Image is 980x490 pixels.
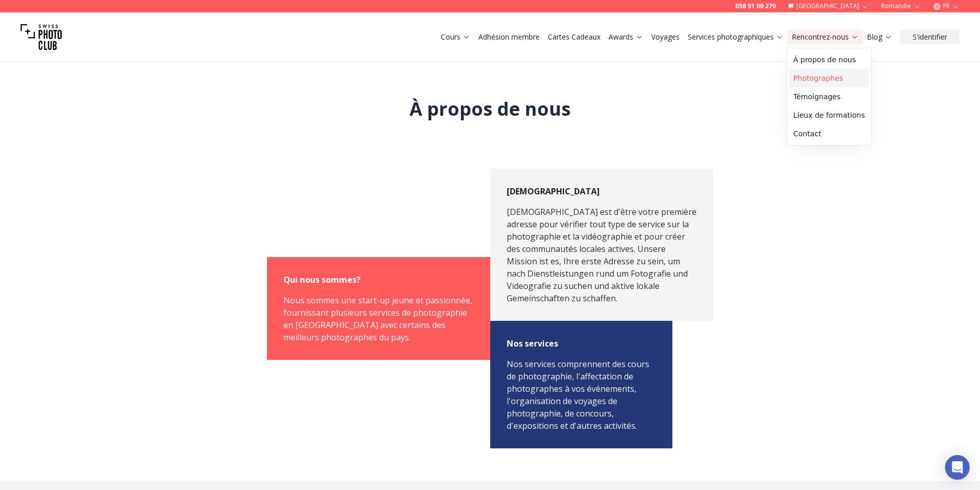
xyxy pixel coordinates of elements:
[789,106,869,124] a: Lieux de formations
[441,32,470,42] a: Cours
[789,50,869,69] a: À propos de nous
[609,32,643,42] a: Awards
[507,358,649,431] span: Nos services comprennent des cours de photographie, l'affectation de photographes à vos événement...
[283,274,474,286] h2: Qui nous sommes?
[863,30,896,44] button: Blog
[647,30,684,44] button: Voyages
[474,30,544,44] button: Adhésion membre
[688,32,783,42] a: Services photographiques
[945,455,970,480] div: Open Intercom Messenger
[544,30,604,44] button: Cartes Cadeaux
[792,32,859,42] a: Rencontrez-nous
[867,32,892,42] a: Blog
[684,30,788,44] button: Services photographiques
[21,16,62,58] img: Swiss photo club
[507,337,656,350] h2: Nos services
[507,206,697,304] p: [DEMOGRAPHIC_DATA] est d'être votre première adresse pour vérifier tout type de service sur la ph...
[507,185,697,197] h2: [DEMOGRAPHIC_DATA]
[409,99,571,119] h1: À propos de nous
[789,69,869,87] a: Photographes
[283,295,472,343] span: Nous sommes une start-up jeune et passionnée, fournissant plusieurs services de photographie en [...
[437,30,474,44] button: Cours
[604,30,647,44] button: Awards
[651,32,680,42] a: Voyages
[789,124,869,143] a: Contact
[789,87,869,106] a: Témoignages
[548,32,600,42] a: Cartes Cadeaux
[788,30,863,44] button: Rencontrez-nous
[900,30,959,44] button: S'identifier
[478,32,540,42] a: Adhésion membre
[735,2,776,10] a: 058 51 00 270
